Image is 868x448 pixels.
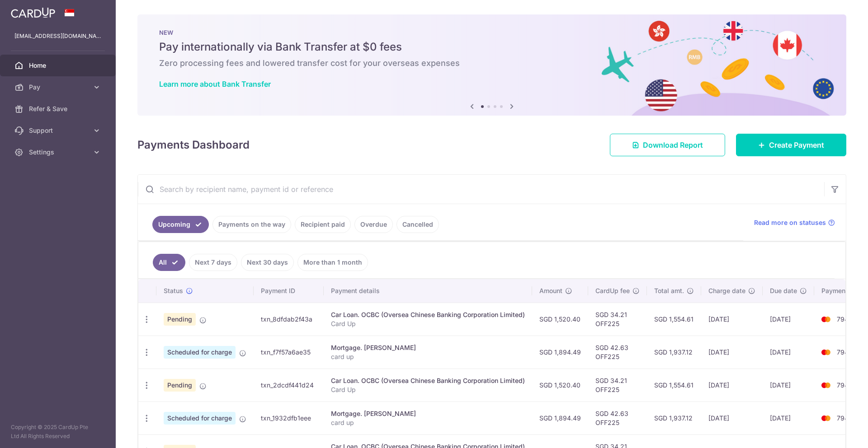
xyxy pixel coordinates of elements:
span: 7943 [837,348,853,356]
img: Bank Card [817,413,835,424]
img: Bank transfer banner [137,14,846,116]
span: Due date [770,286,797,295]
img: CardUp [11,7,55,18]
h6: Zero processing fees and lowered transfer cost for your overseas expenses [159,58,825,69]
span: CardUp fee [595,286,630,295]
td: SGD 34.21 OFF225 [588,369,647,401]
span: 7943 [837,381,853,389]
td: [DATE] [763,401,814,434]
td: txn_1932dfb1eee [254,401,324,434]
span: Home [29,61,89,70]
span: Scheduled for charge [164,346,236,359]
a: Next 30 days [241,254,294,271]
div: Mortgage. [PERSON_NAME] [331,409,525,418]
span: Total amt. [654,286,684,295]
a: Next 7 days [189,254,237,271]
span: 7943 [837,315,853,323]
td: SGD 42.63 OFF225 [588,401,647,434]
span: Amount [539,286,562,295]
p: card up [331,418,525,427]
td: [DATE] [763,336,814,369]
span: Refer & Save [29,104,89,113]
input: Search by recipient name, payment id or reference [138,175,824,204]
td: SGD 34.21 OFF225 [588,303,647,336]
img: Bank Card [817,347,835,358]
span: Download Report [643,140,703,150]
td: [DATE] [701,401,763,434]
th: Payment ID [254,279,324,303]
div: Car Loan. OCBC (Oversea Chinese Banking Corporation Limited) [331,376,525,385]
a: Recipient paid [295,216,351,233]
td: txn_f7f57a6ae35 [254,336,324,369]
td: txn_8dfdab2f43a [254,303,324,336]
h4: Payments Dashboard [137,137,250,153]
a: Cancelled [396,216,439,233]
p: [EMAIL_ADDRESS][DOMAIN_NAME] [14,32,101,41]
span: Create Payment [769,140,824,150]
a: Read more on statuses [754,218,835,227]
div: Car Loan. OCBC (Oversea Chinese Banking Corporation Limited) [331,310,525,319]
span: Status [164,286,183,295]
span: Pending [164,313,196,326]
p: Card Up [331,319,525,328]
td: SGD 1,520.40 [532,303,588,336]
a: Payments on the way [212,216,291,233]
td: SGD 1,554.61 [647,369,701,401]
a: Download Report [610,134,725,156]
td: SGD 42.63 OFF225 [588,336,647,369]
a: All [153,254,185,271]
a: Learn more about Bank Transfer [159,79,271,89]
span: Pending [164,379,196,392]
p: card up [331,352,525,361]
span: Support [29,126,89,135]
span: Read more on statuses [754,218,826,227]
p: NEW [159,29,825,36]
span: 7943 [837,414,853,422]
td: SGD 1,937.12 [647,336,701,369]
td: SGD 1,520.40 [532,369,588,401]
span: Charge date [708,286,745,295]
td: SGD 1,937.12 [647,401,701,434]
span: Scheduled for charge [164,412,236,425]
img: Bank Card [817,314,835,325]
img: Bank Card [817,380,835,391]
td: [DATE] [701,303,763,336]
td: [DATE] [701,369,763,401]
th: Payment details [324,279,532,303]
a: Create Payment [736,134,846,156]
td: SGD 1,554.61 [647,303,701,336]
a: More than 1 month [297,254,368,271]
span: Settings [29,148,89,157]
a: Overdue [354,216,393,233]
a: Upcoming [152,216,209,233]
span: Pay [29,83,89,92]
div: Mortgage. [PERSON_NAME] [331,343,525,352]
p: Card Up [331,385,525,394]
td: [DATE] [763,369,814,401]
td: SGD 1,894.49 [532,336,588,369]
td: SGD 1,894.49 [532,401,588,434]
td: [DATE] [701,336,763,369]
td: [DATE] [763,303,814,336]
td: txn_2dcdf441d24 [254,369,324,401]
h5: Pay internationally via Bank Transfer at $0 fees [159,40,825,54]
